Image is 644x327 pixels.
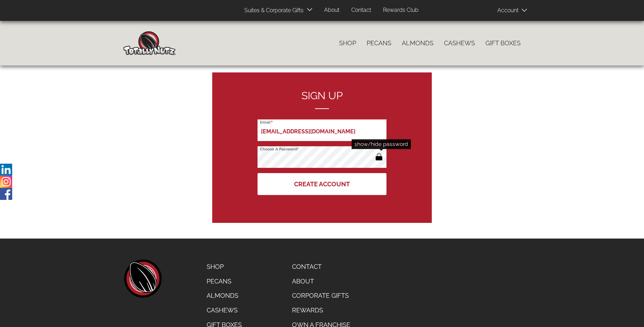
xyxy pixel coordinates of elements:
[352,139,411,149] div: show/hide password
[397,36,439,50] a: Almonds
[201,259,247,274] a: Shop
[123,31,176,55] img: Home
[287,288,355,303] a: Corporate Gifts
[123,259,162,298] a: home
[287,274,355,289] a: About
[378,3,424,17] a: Rewards Club
[480,36,526,50] a: Gift Boxes
[319,3,345,17] a: About
[334,36,361,50] a: Shop
[201,288,247,303] a: Almonds
[201,303,247,318] a: Cashews
[287,259,355,274] a: Contact
[346,3,376,17] a: Contact
[361,36,397,50] a: Pecans
[258,90,386,109] h2: Sign up
[239,4,306,17] a: Suites & Corporate Gifts
[201,274,247,289] a: Pecans
[439,36,480,50] a: Cashews
[287,303,355,318] a: Rewards
[258,173,386,195] button: Create Account
[258,119,386,141] input: Email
